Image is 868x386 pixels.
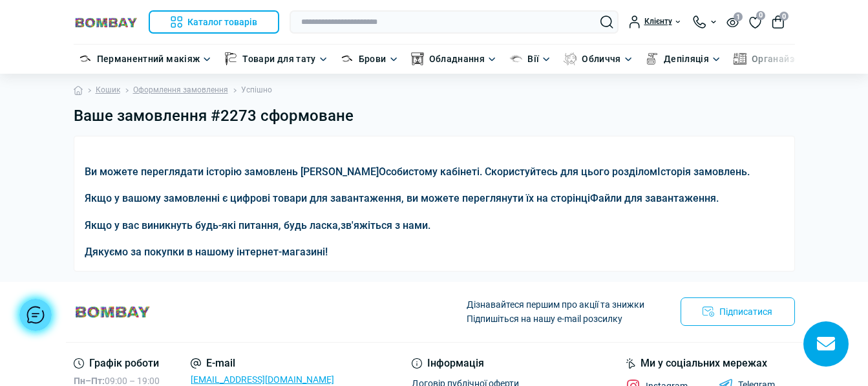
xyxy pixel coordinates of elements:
img: BOMBAY [74,305,151,319]
img: Брови [341,52,354,65]
span: 1 [734,12,743,21]
a: Товари для тату [242,52,315,66]
a: 0 [749,15,761,29]
a: Депіляція [664,52,709,66]
img: Органайзери для косметики [734,52,746,65]
div: Графік роботи [74,358,160,369]
div: E-mail [191,358,334,369]
a: Обладнання [429,52,485,66]
nav: breadcrumb [74,74,795,107]
img: Депіляція [646,52,659,65]
a: Обличчя [582,52,621,66]
a: Брови [359,52,386,66]
p: Якщо у вашому замовленні є цифрові товари для завантаження, ви можете переглянути їх на сторінці . [85,190,784,207]
button: 1 [726,16,739,27]
a: Перманентний макіяж [97,52,200,66]
a: Оформлення замовлення [133,84,228,96]
p: Дізнавайтеся першим про акції та знижки [467,297,644,312]
button: Каталог товарів [149,10,279,34]
img: Вії [509,52,522,65]
div: Ми у соціальних мережах [626,358,795,369]
a: Історія замовлень [657,166,747,178]
span: 0 [779,12,789,21]
a: [EMAIL_ADDRESS][DOMAIN_NAME] [191,374,334,385]
a: Вії [527,52,539,66]
button: 0 [772,16,785,28]
a: Файли для завантаження [590,192,716,204]
a: Особистому кабінеті [379,166,480,178]
h1: Ваше замовлення #2273 сформоване [74,107,795,125]
button: Підписатися [681,297,795,326]
span: 0 [756,11,765,20]
a: Кошик [96,84,120,96]
div: Інформація [412,358,553,369]
li: Успішно [228,84,272,96]
a: зв'яжіться з нами [341,219,428,231]
img: Товари для тату [224,52,237,65]
img: Обладнання [411,52,424,65]
p: Ви можете переглядати історію замовлень [PERSON_NAME] . Скористуйтесь для цього розділом . [85,164,784,180]
b: Пн–Пт: [74,376,105,386]
p: Підпишіться на нашу e-mail розсилку [467,312,644,326]
img: Обличчя [564,52,577,65]
img: Перманентний макіяж [79,52,92,65]
img: BOMBAY [74,16,138,28]
button: Search [600,16,613,28]
p: Якщо у вас виникнуть будь-які питання, будь ласка, . [85,217,784,234]
p: Дякуємо за покупки в нашому інтернет-магазині! [85,244,784,261]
